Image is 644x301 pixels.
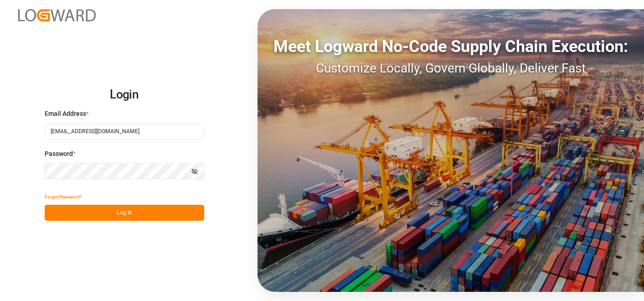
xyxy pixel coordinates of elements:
[45,124,204,140] input: Enter your email
[45,109,86,119] span: Email Address
[45,205,204,221] button: Log In
[258,59,644,78] div: Customize Locally, Govern Globally, Deliver Fast
[258,34,644,59] div: Meet Logward No-Code Supply Chain Execution:
[18,9,96,21] img: Logward_new_orange.png
[45,189,82,205] button: Forgot Password?
[45,149,73,159] span: Password
[45,80,204,109] h2: Login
